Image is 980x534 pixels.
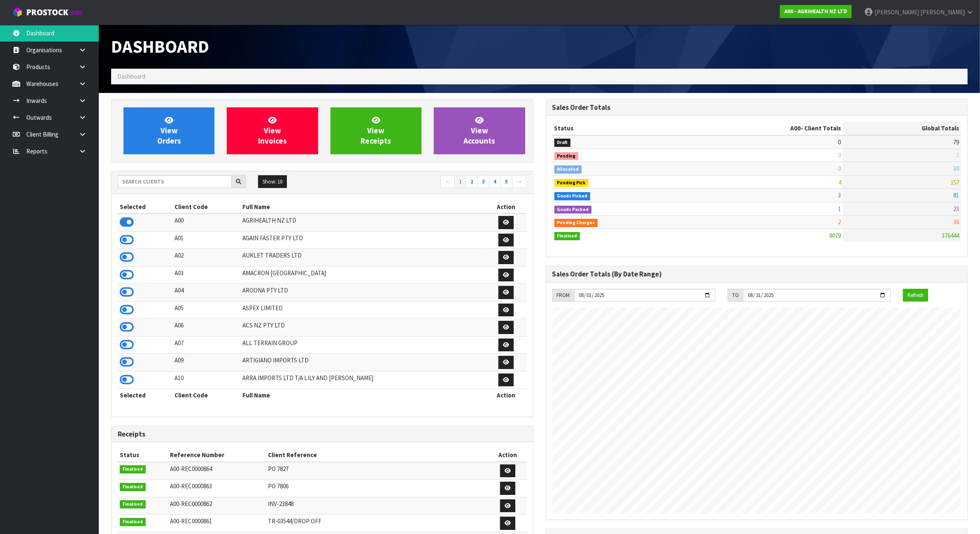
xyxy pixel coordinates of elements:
[118,389,172,402] th: Selected
[780,5,852,18] a: A00 - AGRIHEALTH NZ LTD
[266,448,489,462] th: Client Reference
[552,104,961,111] h3: Sales Order Totals
[120,518,146,526] span: Finalised
[172,319,240,337] td: A06
[953,191,959,199] span: 81
[170,465,212,473] span: A00-REC0000864
[123,107,214,154] a: ViewOrders
[728,289,743,302] div: TO
[118,448,168,462] th: Status
[838,205,841,213] span: 1
[268,482,289,490] span: PO 7806
[240,389,486,402] th: Full Name
[258,115,287,146] span: View Invoices
[950,178,959,186] span: 157
[172,284,240,302] td: A04
[477,175,489,188] a: 3
[172,389,240,402] th: Client Code
[170,500,212,508] span: A00-REC0000862
[111,35,209,58] span: Dashboard
[554,192,591,200] span: Goods Picked
[552,122,687,135] th: Status
[70,9,83,17] small: WMS
[838,191,841,199] span: 3
[120,483,146,491] span: Finalised
[554,165,582,174] span: Allocated
[486,200,527,214] th: Action
[843,122,961,135] th: Global Totals
[554,206,592,214] span: Goods Packed
[117,72,145,80] span: Dashboard
[118,175,232,188] input: Search clients
[240,200,486,214] th: Full Name
[240,336,486,354] td: ALL TERRAIN GROUP
[240,266,486,284] td: AMACRON [GEOGRAPHIC_DATA]
[268,517,321,525] span: TR-03544/DROP OFF
[172,214,240,231] td: A00
[170,517,212,525] span: A00-REC0000861
[172,336,240,354] td: A07
[838,165,841,172] span: 0
[552,289,574,302] div: FROM
[240,249,486,267] td: AUKLET TRADERS LTD
[268,500,293,508] span: INV-23848
[157,115,181,146] span: View Orders
[554,219,598,227] span: Pending Charges
[875,8,919,16] span: [PERSON_NAME]
[118,200,172,214] th: Selected
[440,175,455,188] a: ←
[240,284,486,302] td: AROONA PTY LTD
[552,270,961,278] h3: Sales Order Totals (By Date Range)
[240,301,486,319] td: ASPEX LIMITED
[466,175,478,188] a: 2
[489,448,526,462] th: Action
[554,179,589,187] span: Pending Pick
[953,205,959,213] span: 23
[486,389,527,402] th: Action
[172,266,240,284] td: A03
[920,8,965,16] span: [PERSON_NAME]
[838,178,841,186] span: 4
[554,232,580,240] span: Finalised
[328,175,527,190] nav: Page navigation
[838,218,841,226] span: 2
[790,124,801,132] span: A00
[784,8,847,15] strong: A00 - AGRIHEALTH NZ LTD
[172,354,240,371] td: A09
[12,7,23,17] img: cube-alt.png
[956,151,959,159] span: 7
[258,175,287,188] button: Show: 10
[172,371,240,389] td: A10
[170,482,212,490] span: A00-REC0000863
[554,152,579,160] span: Pending
[512,175,526,188] a: →
[953,138,959,146] span: 79
[942,232,959,239] span: 376444
[331,107,421,154] a: ViewReceipts
[489,175,501,188] a: 4
[268,465,289,473] span: PO 7827
[687,122,843,135] th: - Client Totals
[240,231,486,249] td: AGAIN FASTER PTY LTD
[953,165,959,172] span: 30
[953,218,959,226] span: 36
[240,371,486,389] td: ARRA IMPORTS LTD T/A LILY AND [PERSON_NAME]
[240,214,486,231] td: AGRIHEALTH NZ LTD
[227,107,318,154] a: ViewInvoices
[240,319,486,337] td: ACS NZ PTY LTD
[172,231,240,249] td: A01
[434,107,525,154] a: ViewAccounts
[454,175,466,188] a: 1
[903,289,928,302] button: Refresh
[172,200,240,214] th: Client Code
[554,139,571,147] span: Draft
[361,115,391,146] span: View Receipts
[463,115,495,146] span: View Accounts
[829,232,841,239] span: 8079
[168,448,266,462] th: Reference Number
[26,7,68,18] span: ProStock
[120,500,146,508] span: Finalised
[838,138,841,146] span: 0
[240,354,486,371] td: ARTIGIANO IMPORTS LTD
[172,249,240,267] td: A02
